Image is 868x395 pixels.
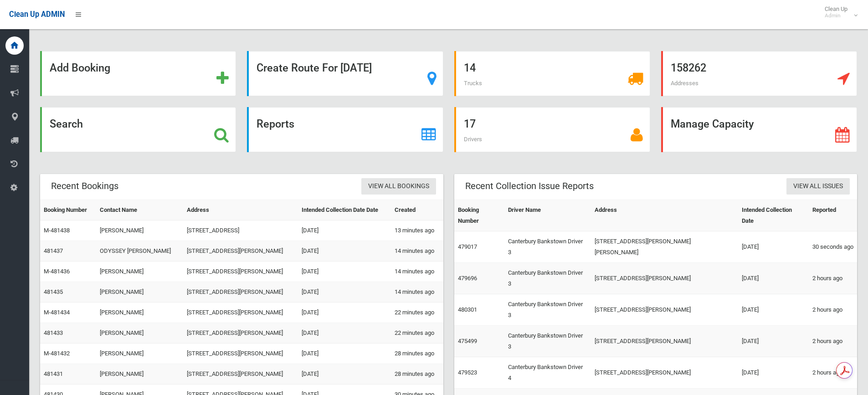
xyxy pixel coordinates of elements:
[504,231,591,263] td: Canterbury Bankstown Driver 3
[96,221,183,241] td: [PERSON_NAME]
[454,200,505,231] th: Booking Number
[298,221,391,241] td: [DATE]
[738,294,809,326] td: [DATE]
[44,350,70,357] a: M-481432
[591,326,738,357] td: [STREET_ADDRESS][PERSON_NAME]
[738,326,809,357] td: [DATE]
[96,241,183,262] td: ODYSSEY [PERSON_NAME]
[464,80,482,87] span: Trucks
[257,118,294,130] strong: Reports
[825,12,847,19] small: Admin
[96,262,183,282] td: [PERSON_NAME]
[504,200,591,231] th: Driver Name
[44,309,70,316] a: M-481434
[786,178,850,195] a: View All Issues
[809,294,857,326] td: 2 hours ago
[96,200,183,221] th: Contact Name
[391,221,443,241] td: 13 minutes ago
[661,51,857,96] a: 158262 Addresses
[458,369,477,376] a: 479523
[661,107,857,152] a: Manage Capacity
[247,107,443,152] a: Reports
[458,306,477,313] a: 480301
[44,227,70,234] a: M-481438
[183,364,298,385] td: [STREET_ADDRESS][PERSON_NAME]
[298,323,391,344] td: [DATE]
[183,241,298,262] td: [STREET_ADDRESS][PERSON_NAME]
[391,200,443,221] th: Created
[96,303,183,323] td: [PERSON_NAME]
[738,231,809,263] td: [DATE]
[464,118,476,130] strong: 17
[183,282,298,303] td: [STREET_ADDRESS][PERSON_NAME]
[591,263,738,294] td: [STREET_ADDRESS][PERSON_NAME]
[40,51,236,96] a: Add Booking
[183,221,298,241] td: [STREET_ADDRESS]
[298,282,391,303] td: [DATE]
[391,364,443,385] td: 28 minutes ago
[458,338,477,344] a: 475499
[671,62,706,74] strong: 158262
[44,268,70,275] a: M-481436
[257,62,372,74] strong: Create Route For [DATE]
[809,357,857,389] td: 2 hours ago
[183,323,298,344] td: [STREET_ADDRESS][PERSON_NAME]
[183,344,298,364] td: [STREET_ADDRESS][PERSON_NAME]
[504,326,591,357] td: Canterbury Bankstown Driver 3
[454,177,605,195] header: Recent Collection Issue Reports
[591,231,738,263] td: [STREET_ADDRESS][PERSON_NAME][PERSON_NAME]
[183,262,298,282] td: [STREET_ADDRESS][PERSON_NAME]
[298,364,391,385] td: [DATE]
[820,5,857,19] span: Clean Up
[9,10,65,19] span: Clean Up ADMIN
[671,80,699,87] span: Addresses
[96,282,183,303] td: [PERSON_NAME]
[738,263,809,294] td: [DATE]
[809,326,857,357] td: 2 hours ago
[464,136,482,143] span: Drivers
[40,177,129,195] header: Recent Bookings
[361,178,436,195] a: View All Bookings
[809,200,857,231] th: Reported
[809,263,857,294] td: 2 hours ago
[391,344,443,364] td: 28 minutes ago
[298,241,391,262] td: [DATE]
[391,262,443,282] td: 14 minutes ago
[247,51,443,96] a: Create Route For [DATE]
[671,118,754,130] strong: Manage Capacity
[298,200,391,221] th: Intended Collection Date Date
[391,241,443,262] td: 14 minutes ago
[454,107,650,152] a: 17 Drivers
[50,62,110,74] strong: Add Booking
[298,303,391,323] td: [DATE]
[504,357,591,389] td: Canterbury Bankstown Driver 4
[591,200,738,231] th: Address
[458,243,477,250] a: 479017
[50,118,83,130] strong: Search
[391,303,443,323] td: 22 minutes ago
[96,344,183,364] td: [PERSON_NAME]
[40,107,236,152] a: Search
[504,294,591,326] td: Canterbury Bankstown Driver 3
[464,62,476,74] strong: 14
[391,282,443,303] td: 14 minutes ago
[44,370,63,377] a: 481431
[44,288,63,295] a: 481435
[183,303,298,323] td: [STREET_ADDRESS][PERSON_NAME]
[738,200,809,231] th: Intended Collection Date
[183,200,298,221] th: Address
[504,263,591,294] td: Canterbury Bankstown Driver 3
[96,364,183,385] td: [PERSON_NAME]
[809,231,857,263] td: 30 seconds ago
[44,329,63,336] a: 481433
[96,323,183,344] td: [PERSON_NAME]
[40,200,96,221] th: Booking Number
[391,323,443,344] td: 22 minutes ago
[591,294,738,326] td: [STREET_ADDRESS][PERSON_NAME]
[738,357,809,389] td: [DATE]
[454,51,650,96] a: 14 Trucks
[458,275,477,282] a: 479696
[591,357,738,389] td: [STREET_ADDRESS][PERSON_NAME]
[298,344,391,364] td: [DATE]
[44,247,63,254] a: 481437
